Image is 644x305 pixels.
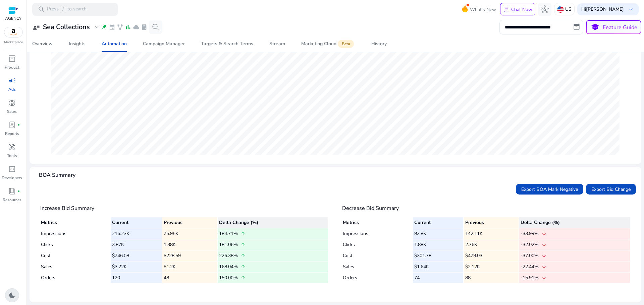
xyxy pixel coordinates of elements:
span: event [109,24,115,30]
span: wand_stars [101,24,107,30]
img: amazon.svg [4,27,22,37]
p: Developers [2,175,22,181]
td: 216.23K [111,228,162,239]
td: 184.71% [218,228,328,239]
span: Export BOA Mark Negative [521,186,578,193]
td: Orders [41,273,110,283]
p: Resources [3,197,21,203]
span: code_blocks [8,165,16,173]
h4: Decrease Bid Summary [342,205,631,212]
td: Clicks [343,239,412,250]
span: arrow_downward [541,253,547,258]
span: book_4 [8,187,16,195]
td: 1.88K [413,239,463,250]
div: History [371,42,387,46]
span: lab_profile [141,24,148,30]
td: 1.38K [162,239,217,250]
span: arrow_downward [541,264,547,269]
td: 120 [111,273,162,283]
span: donut_small [8,99,16,107]
td: $301.78 [413,250,463,261]
span: fiber_manual_record [17,190,20,193]
p: Reports [5,131,19,137]
span: What's New [470,4,496,15]
p: Hi [581,7,624,12]
td: $746.08 [111,250,162,261]
th: Metrics [41,217,110,228]
td: $479.03 [464,250,519,261]
span: arrow_downward [541,242,547,247]
td: 3.87K [111,239,162,250]
td: 75.95K [162,228,217,239]
h4: BOA Summary [39,172,75,178]
td: Cost [343,250,412,261]
td: -22.44% [519,261,630,272]
span: arrow_downward [541,231,547,236]
p: Marketplace [4,40,23,45]
th: Previous [162,217,217,228]
td: 48 [162,273,217,283]
span: cloud [133,24,140,30]
div: Overview [32,42,53,46]
h3: Sea Collections [43,23,90,31]
td: -15.91% [519,273,630,283]
td: Impressions [41,228,110,239]
th: Previous [464,217,519,228]
td: -37.00% [519,250,630,261]
th: Current [111,217,162,228]
th: Delta Change (%) [218,217,328,228]
td: 168.04% [218,261,328,272]
button: Export BOA Mark Negative [516,184,583,195]
span: arrow_upward [240,275,246,280]
td: Cost [41,250,110,261]
p: Feature Guide [603,23,637,31]
span: search_insights [152,23,160,31]
td: -32.02% [519,239,630,250]
img: us.svg [557,6,564,13]
td: Impressions [343,228,412,239]
span: campaign [8,77,16,85]
span: bar_chart [125,24,131,30]
div: Campaign Manager [143,42,185,46]
span: expand_more [93,23,101,31]
p: Press to search [47,6,87,13]
td: 181.06% [218,239,328,250]
button: hub [538,3,551,16]
button: schoolFeature Guide [586,20,641,34]
span: arrow_upward [240,264,246,269]
th: Current [413,217,463,228]
td: $228.59 [162,250,217,261]
span: chat [503,6,510,13]
span: hub [541,5,549,13]
span: family_history [117,24,123,30]
td: $1.64K [413,261,463,272]
td: 74 [413,273,463,283]
td: 226.38% [218,250,328,261]
p: US [565,3,572,15]
td: 2.76K [464,239,519,250]
b: [PERSON_NAME] [586,6,624,12]
span: school [590,22,600,32]
span: Beta [338,40,354,48]
td: Sales [41,261,110,272]
span: Export Bid Change [591,186,631,193]
span: arrow_upward [240,253,246,258]
h4: Increase Bid Summary [40,205,329,212]
span: fiber_manual_record [17,124,20,126]
div: Insights [69,42,86,46]
span: arrow_downward [541,275,547,280]
td: $1.2K [162,261,217,272]
td: 88 [464,273,519,283]
button: search_insights [149,20,162,34]
span: dark_mode [8,291,16,299]
td: 142.11K [464,228,519,239]
span: keyboard_arrow_down [627,5,635,13]
span: lab_profile [8,121,16,129]
span: user_attributes [32,23,40,31]
div: Marketing Cloud [301,41,355,47]
p: Chat Now [511,6,532,13]
p: Ads [8,86,16,92]
div: Stream [269,42,285,46]
td: 150.00% [218,273,328,283]
span: search [38,5,46,13]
